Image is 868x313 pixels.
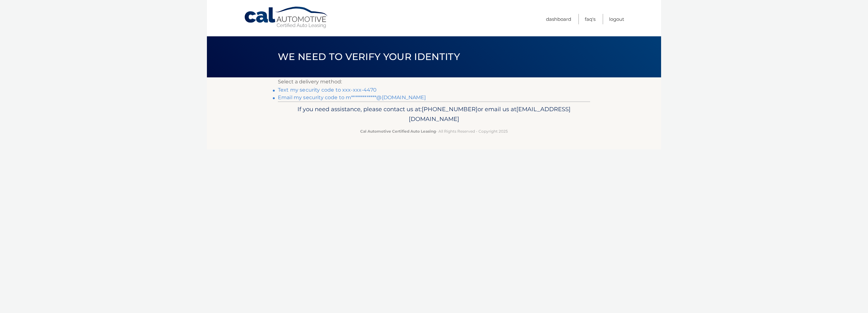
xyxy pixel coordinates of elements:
a: Cal Automotive [244,6,329,29]
a: Logout [609,14,624,24]
a: Dashboard [546,14,571,24]
p: Select a delivery method: [278,77,590,86]
p: - All Rights Reserved - Copyright 2025 [282,128,586,135]
span: [PHONE_NUMBER] [422,105,478,113]
a: FAQ's [585,14,595,24]
span: We need to verify your identity [278,51,460,63]
strong: Cal Automotive Certified Auto Leasing [360,129,436,134]
a: Text my security code to xxx-xxx-4470 [278,87,377,93]
p: If you need assistance, please contact us at: or email us at [282,104,586,124]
